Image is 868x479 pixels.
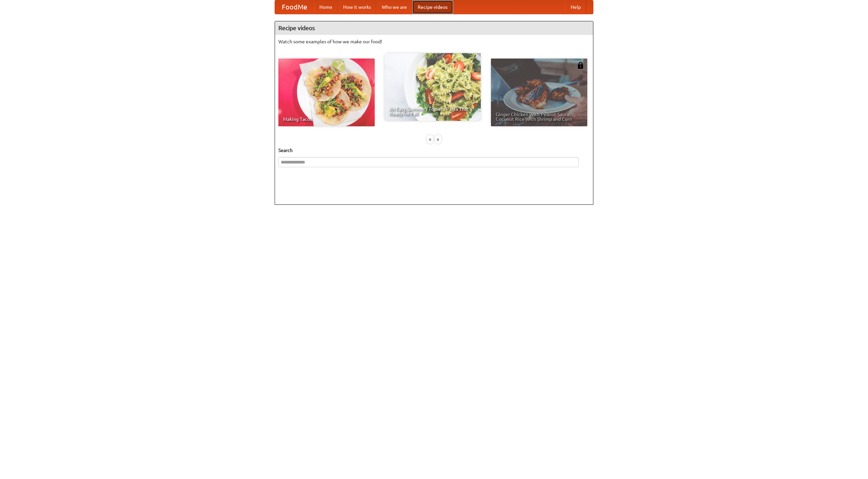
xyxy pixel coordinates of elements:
a: Home [314,0,338,14]
span: Making Tacos [283,117,370,122]
p: Watch some examples of how we make our food! [278,38,590,45]
div: » [435,135,441,144]
a: Who we are [376,0,412,14]
a: Recipe videos [412,0,453,14]
div: « [427,135,433,144]
a: FoodMe [275,0,314,14]
a: Making Tacos [278,59,375,126]
a: An Easy, Summery Tomato Pasta That's Ready for Fall [384,53,481,121]
span: An Easy, Summery Tomato Pasta That's Ready for Fall [389,107,476,116]
h4: Recipe videos [275,21,593,35]
a: How it works [338,0,376,14]
a: Help [565,0,586,14]
img: 483408.png [577,62,584,69]
h5: Search [278,147,590,154]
